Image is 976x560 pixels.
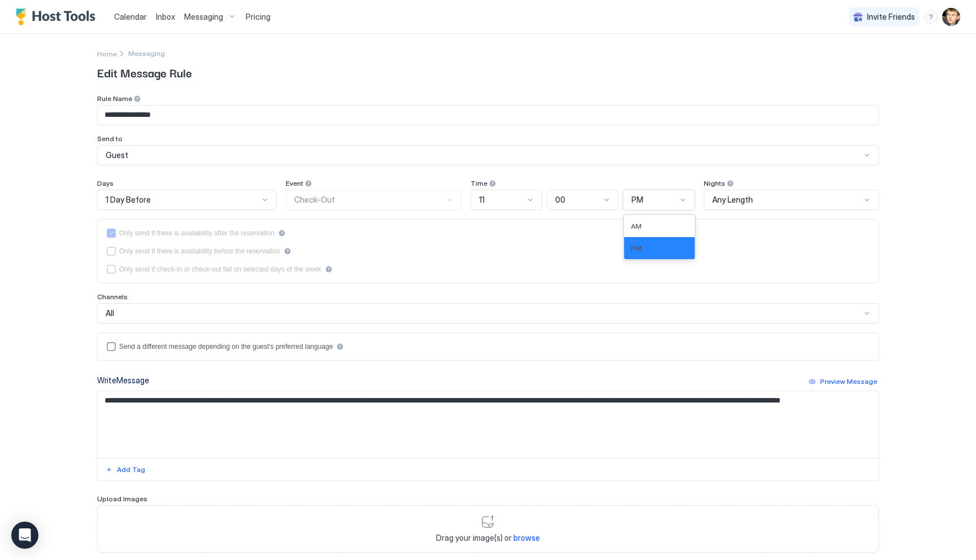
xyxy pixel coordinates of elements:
[156,12,175,21] span: Inbox
[470,179,487,187] span: Time
[128,49,165,58] span: Messaging
[16,8,101,25] a: Host Tools Logo
[106,195,151,205] span: 1 Day Before
[117,465,145,475] div: Add Tag
[97,179,114,187] span: Days
[119,247,280,255] div: Only send if there is availability before the reservation
[107,247,869,256] div: beforeReservation
[704,179,725,187] span: Nights
[555,195,565,205] span: 00
[114,12,147,21] span: Calendar
[104,463,147,476] button: Add Tag
[97,47,117,59] a: Home
[97,134,123,143] span: Send to
[942,8,960,26] div: User profile
[631,244,642,252] span: PM
[119,229,274,237] div: Only send if there is availability after the reservation
[114,11,147,23] a: Calendar
[11,522,38,549] div: Open Intercom Messenger
[631,195,643,205] span: PM
[107,229,869,238] div: afterReservation
[631,222,642,230] span: AM
[119,343,333,351] div: Send a different message depending on the guest's preferred language
[286,179,303,187] span: Event
[97,50,117,58] span: Home
[712,195,753,205] span: Any Length
[436,533,540,543] span: Drag your image(s) or
[97,47,117,59] div: Breadcrumb
[513,533,540,542] span: browse
[807,375,879,388] button: Preview Message
[184,12,223,22] span: Messaging
[97,64,879,81] span: Edit Message Rule
[107,342,869,351] div: languagesEnabled
[246,12,271,22] span: Pricing
[106,308,114,318] span: All
[98,106,878,125] input: Input Field
[119,265,321,273] div: Only send if check-in or check-out fall on selected days of the week
[97,495,147,503] span: Upload Images
[97,374,149,386] div: Write Message
[107,265,869,274] div: isLimited
[867,12,915,22] span: Invite Friends
[479,195,485,205] span: 11
[128,49,165,58] div: Breadcrumb
[156,11,175,23] a: Inbox
[106,150,128,160] span: Guest
[97,292,128,301] span: Channels
[97,94,132,103] span: Rule Name
[98,391,878,458] textarea: Input Field
[924,10,938,24] div: menu
[820,377,877,387] div: Preview Message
